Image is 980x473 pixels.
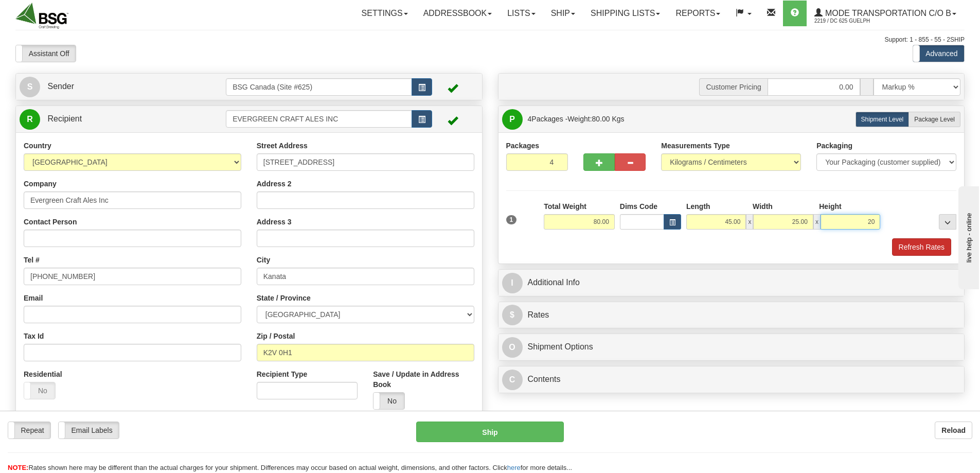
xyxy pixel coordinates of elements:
[823,9,951,17] span: Mode Transportation c/o B
[373,369,474,390] label: Save / Update in Address Book
[913,45,964,62] label: Advanced
[502,305,961,326] a: $Rates
[914,116,955,123] span: Package Level
[20,76,226,97] a: S Sender
[502,305,523,325] span: $
[24,141,51,151] label: Country
[8,464,28,471] span: NOTE:
[939,214,956,230] div: ...
[861,116,904,123] span: Shipment Level
[59,422,119,439] label: Email Labels
[24,369,62,379] label: Residential
[47,114,82,123] span: Recipient
[506,141,540,151] label: Packages
[583,1,668,26] a: Shipping lists
[15,36,965,44] div: Support: 1 - 855 - 55 - 2SHIP
[16,45,76,62] label: Assistant Off
[257,255,270,265] label: City
[257,217,292,227] label: Address 3
[528,109,625,129] span: Packages -
[592,115,610,123] span: 80.00
[24,293,43,303] label: Email
[819,201,842,212] label: Height
[544,201,586,212] label: Total Weight
[257,179,292,189] label: Address 2
[661,141,730,151] label: Measurements Type
[528,115,532,123] span: 4
[502,109,961,130] a: P 4Packages -Weight:80.00 Kgs
[502,337,523,358] span: O
[543,1,583,26] a: Ship
[502,272,961,293] a: IAdditional Info
[226,110,412,128] input: Recipient Id
[354,1,416,26] a: Settings
[24,382,55,399] label: No
[502,273,523,293] span: I
[892,238,951,256] button: Refresh Rates
[668,1,728,26] a: Reports
[502,370,523,390] span: C
[807,1,964,26] a: Mode Transportation c/o B 2219 / DC 625 Guelph
[816,141,852,151] label: Packaging
[612,115,625,123] span: Kgs
[746,214,753,230] span: x
[502,337,961,358] a: OShipment Options
[699,78,767,96] span: Customer Pricing
[24,217,77,227] label: Contact Person
[8,422,50,439] label: Repeat
[257,153,474,171] input: Enter a location
[753,201,773,212] label: Width
[956,184,979,289] iframe: chat widget
[416,1,500,26] a: Addressbook
[373,393,404,409] label: No
[257,293,311,303] label: State / Province
[24,331,44,341] label: Tax Id
[502,369,961,390] a: CContents
[8,9,95,16] div: live help - online
[47,82,74,91] span: Sender
[507,464,521,471] a: here
[500,1,543,26] a: Lists
[20,77,40,97] span: S
[20,109,40,130] span: R
[813,214,821,230] span: x
[506,215,517,224] span: 1
[416,422,564,442] button: Ship
[257,141,308,151] label: Street Address
[257,331,295,341] label: Zip / Postal
[24,179,57,189] label: Company
[257,369,308,379] label: Recipient Type
[686,201,710,212] label: Length
[502,109,523,130] span: P
[814,16,892,26] span: 2219 / DC 625 Guelph
[226,78,412,96] input: Sender Id
[620,201,657,212] label: Dims Code
[24,255,40,265] label: Tel #
[941,426,966,434] b: Reload
[935,422,972,439] button: Reload
[20,109,203,130] a: R Recipient
[15,3,68,29] img: logo2219.jpg
[567,115,624,123] span: Weight:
